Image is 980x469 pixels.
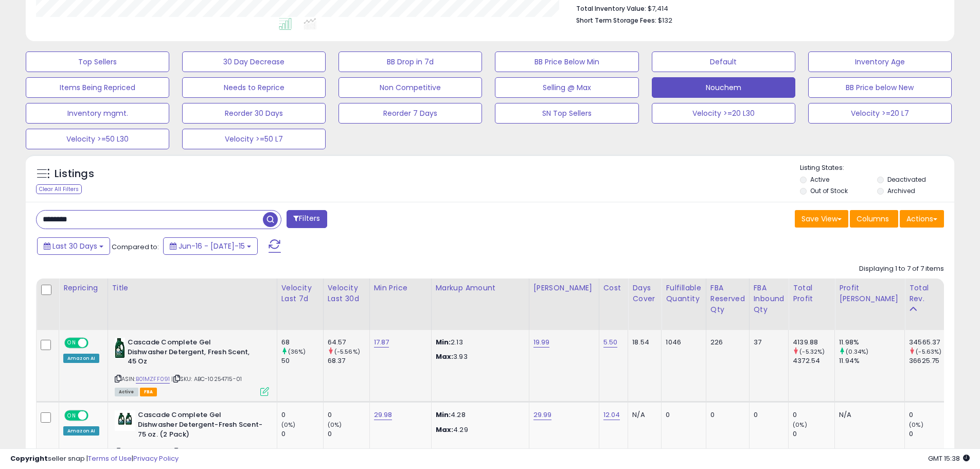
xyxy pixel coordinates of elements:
span: | SKU: ABC-10254715-01 [171,375,242,383]
span: Jun-16 - [DATE]-15 [179,241,245,251]
button: Items Being Repriced [26,77,169,98]
button: Velocity >=50 L7 [182,129,326,149]
div: 0 [666,410,698,420]
div: 11.94% [839,356,904,366]
div: 18.54 [632,338,653,347]
b: Cascade Complete Gel Dishwasher Detergent-Fresh Scent-75 oz. (2 Pack) [138,410,263,442]
button: BB Price below New [808,77,952,98]
strong: Min: [436,410,451,420]
div: 36625.75 [909,356,951,366]
span: Compared to: [112,242,159,252]
div: ASIN: [115,338,269,395]
div: Cost [603,283,624,293]
div: Total Profit [793,283,830,304]
p: Listing States: [800,163,954,173]
div: 4372.54 [793,356,834,366]
small: (-5.32%) [799,348,825,356]
span: FBA [140,388,157,396]
div: Amazon AI [63,426,99,436]
label: Active [810,175,829,184]
small: (0%) [328,421,342,429]
div: 0 [710,410,741,420]
a: 29.98 [374,410,393,420]
div: Days Cover [632,283,657,304]
h5: Listings [55,167,94,181]
div: Velocity Last 7d [281,283,319,304]
button: 30 Day Decrease [182,51,326,72]
small: (0.34%) [846,348,868,356]
button: Last 30 Days [37,237,110,255]
small: (0%) [793,421,807,429]
a: 5.50 [603,337,618,348]
span: OFF [87,339,103,348]
div: 4139.88 [793,338,834,347]
button: BB Drop in 7d [338,51,482,72]
button: BB Price Below Min [495,51,638,72]
div: Amazon AI [63,354,99,363]
button: Inventory mgmt. [26,103,169,124]
div: 0 [909,429,951,439]
span: ON [65,339,78,348]
button: Jun-16 - [DATE]-15 [163,237,258,255]
label: Deactivated [887,175,926,184]
button: Columns [850,210,898,228]
div: FBA Reserved Qty [710,283,745,315]
div: 0 [328,410,369,420]
div: 11.98% [839,338,904,347]
span: ON [65,411,78,420]
img: 41f08qZ0+EL._SL40_.jpg [115,338,125,358]
div: 50 [281,356,323,366]
button: Top Sellers [26,51,169,72]
button: Actions [900,210,944,228]
button: Velocity >=50 L30 [26,129,169,149]
button: Non Competitive [338,77,482,98]
div: Profit [PERSON_NAME] [839,283,900,304]
div: seller snap | | [10,454,179,464]
button: Velocity >=20 L30 [652,103,795,124]
small: (36%) [288,348,306,356]
div: Fulfillable Quantity [666,283,701,304]
b: Cascade Complete Gel Dishwasher Detergent, Fresh Scent, 45 Oz [128,338,253,369]
button: Reorder 30 Days [182,103,326,124]
a: 17.87 [374,337,389,348]
div: Min Price [374,283,427,293]
img: 416cE9b4uOL._SL40_.jpg [115,410,135,431]
div: FBA inbound Qty [754,283,785,315]
p: 2.13 [436,338,521,347]
div: 0 [754,410,781,420]
span: $132 [658,15,672,25]
b: Total Inventory Value: [576,4,646,13]
span: 2025-08-15 15:38 GMT [928,454,970,463]
strong: Max: [436,352,454,361]
div: Total Rev. [909,283,947,304]
button: Save View [795,210,848,228]
div: N/A [632,410,653,420]
button: Filters [287,210,327,228]
div: Markup Amount [436,283,525,293]
div: Velocity Last 30d [328,283,365,304]
strong: Min: [436,337,451,347]
a: Privacy Policy [133,454,179,463]
p: 4.28 [436,410,521,420]
div: [PERSON_NAME] [533,283,595,293]
a: 12.04 [603,410,620,420]
button: SN Top Sellers [495,103,638,124]
div: Repricing [63,283,103,293]
div: 0 [281,429,323,439]
div: 34565.37 [909,338,951,347]
small: (-5.63%) [916,348,941,356]
div: 0 [909,410,951,420]
button: Velocity >=20 L7 [808,103,952,124]
div: N/A [839,410,897,420]
p: 3.93 [436,352,521,361]
li: $7,414 [576,2,936,14]
span: OFF [87,411,103,420]
div: 68 [281,338,323,347]
div: 0 [793,410,834,420]
div: 68.37 [328,356,369,366]
strong: Copyright [10,454,48,463]
button: Default [652,51,795,72]
div: 0 [793,429,834,439]
a: B01MZFF091 [136,375,170,384]
button: Selling @ Max [495,77,638,98]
